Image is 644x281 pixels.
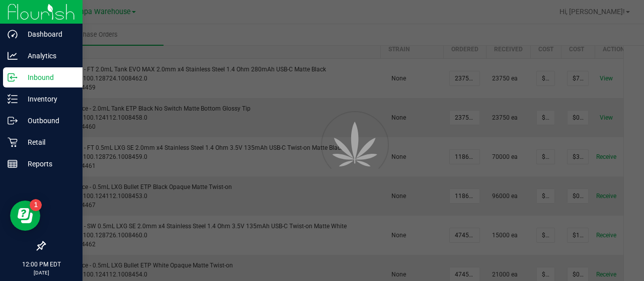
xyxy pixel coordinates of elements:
[30,199,42,211] iframe: Resource center unread badge
[18,115,78,127] p: Outbound
[18,71,78,83] p: Inbound
[8,137,18,147] inline-svg: Retail
[5,260,78,269] p: 12:00 PM EDT
[18,136,78,148] p: Retail
[8,51,18,61] inline-svg: Analytics
[8,72,18,82] inline-svg: Inbound
[8,29,18,39] inline-svg: Dashboard
[18,50,78,62] p: Analytics
[18,93,78,105] p: Inventory
[18,28,78,40] p: Dashboard
[8,116,18,126] inline-svg: Outbound
[10,201,40,231] iframe: Resource center
[8,94,18,104] inline-svg: Inventory
[8,159,18,169] inline-svg: Reports
[5,269,78,276] p: [DATE]
[18,158,78,170] p: Reports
